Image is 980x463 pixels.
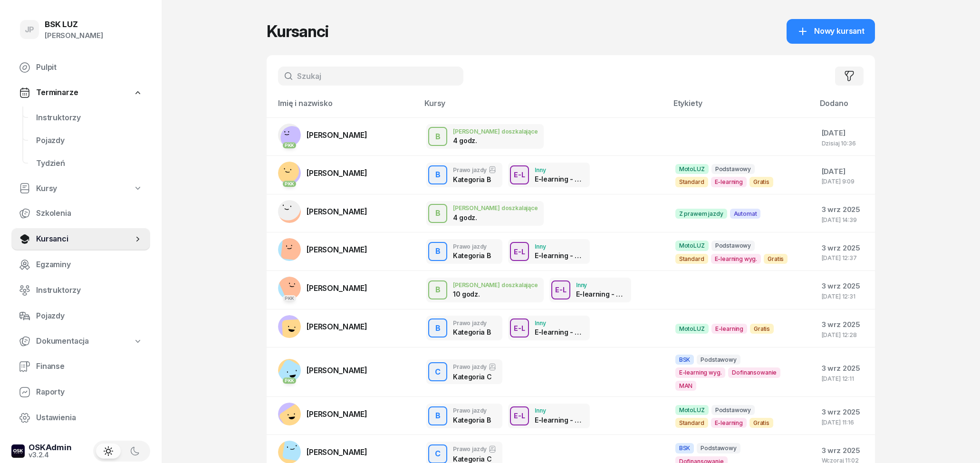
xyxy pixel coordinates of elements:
[822,255,867,261] div: [DATE] 12:37
[822,293,867,299] div: [DATE] 12:31
[697,443,740,453] span: Podstawowy
[675,324,709,334] span: MotoLUZ
[29,129,150,152] a: Pojazdy
[283,142,297,148] div: PKK
[453,328,490,336] div: Kategoria B
[307,447,367,457] span: [PERSON_NAME]
[822,406,867,418] div: 3 wrz 2025
[822,203,867,216] div: 3 wrz 2025
[307,283,367,293] span: [PERSON_NAME]
[11,228,150,251] a: Kursanci
[453,407,490,414] div: Prawo jazdy
[551,284,570,296] div: E-L
[428,318,447,338] button: B
[431,364,444,380] div: C
[432,167,444,183] div: B
[278,162,367,184] a: PKK[PERSON_NAME]
[787,19,875,44] a: Nowy kursant
[675,367,726,377] span: E-learning wyg.
[711,164,755,174] span: Podstawowy
[711,405,755,415] span: Podstawowy
[675,241,709,251] span: MotoLUZ
[278,277,367,299] a: PKK[PERSON_NAME]
[510,318,529,338] button: E-L
[730,209,761,219] span: Automat
[36,135,143,147] span: Pojazdy
[675,355,694,365] span: BSK
[711,324,747,334] span: E-learning
[11,253,150,276] a: Egzaminy
[36,335,89,347] span: Dokumentacja
[453,243,490,250] div: Prawo jazdy
[675,177,708,187] span: Standard
[535,167,584,173] div: Inny
[36,157,143,170] span: Tydzień
[675,443,694,453] span: BSK
[11,56,150,79] a: Pulpit
[510,410,529,422] div: E-L
[728,367,780,377] span: Dofinansowanie
[453,455,496,463] div: Kategoria C
[419,97,668,117] th: Kursy
[29,106,150,129] a: Instruktorzy
[510,246,529,258] div: E-L
[822,376,867,382] div: [DATE] 12:11
[11,381,150,404] a: Raporty
[307,168,367,178] span: [PERSON_NAME]
[307,207,367,216] span: [PERSON_NAME]
[576,290,625,298] div: E-learning - 90 dni
[278,238,367,261] a: [PERSON_NAME]
[453,136,502,145] div: 4 godz.
[307,322,367,331] span: [PERSON_NAME]
[510,169,529,181] div: E-L
[36,386,143,398] span: Raporty
[25,26,35,34] span: JP
[535,243,584,250] div: Inny
[278,359,367,382] a: PKK[PERSON_NAME]
[535,320,584,326] div: Inny
[510,322,529,334] div: E-L
[307,366,367,375] span: [PERSON_NAME]
[453,251,490,260] div: Kategoria B
[668,97,814,117] th: Etykiety
[822,362,867,375] div: 3 wrz 2025
[432,320,444,337] div: B
[675,164,709,174] span: MotoLUZ
[283,377,297,384] div: PKK
[11,406,150,429] a: Ustawienia
[822,165,867,178] div: [DATE]
[11,279,150,302] a: Instruktorzy
[428,280,447,299] button: B
[36,360,143,373] span: Finanse
[750,324,774,334] span: Gratis
[453,166,496,174] div: Prawo jazdy
[432,282,444,298] div: B
[535,416,584,424] div: E-learning - 90 dni
[36,412,143,424] span: Ustawienia
[675,254,708,264] span: Standard
[278,200,367,223] a: [PERSON_NAME]
[432,243,444,260] div: B
[278,67,463,86] input: Szukaj
[822,318,867,331] div: 3 wrz 2025
[307,245,367,254] span: [PERSON_NAME]
[711,254,761,264] span: E-learning wyg.
[428,127,447,146] button: B
[510,165,529,184] button: E-L
[36,87,78,99] span: Terminarze
[283,295,297,301] div: PKK
[36,310,143,322] span: Pojazdy
[749,177,773,187] span: Gratis
[822,242,867,254] div: 3 wrz 2025
[29,444,72,452] div: OSKAdmin
[431,446,444,462] div: C
[432,408,444,424] div: B
[36,284,143,297] span: Instruktorzy
[822,217,867,223] div: [DATE] 14:39
[428,242,447,261] button: B
[11,82,150,104] a: Terminarze
[36,61,143,74] span: Pulpit
[45,20,103,29] div: BSK LUZ
[283,181,297,187] div: PKK
[551,280,570,299] button: E-L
